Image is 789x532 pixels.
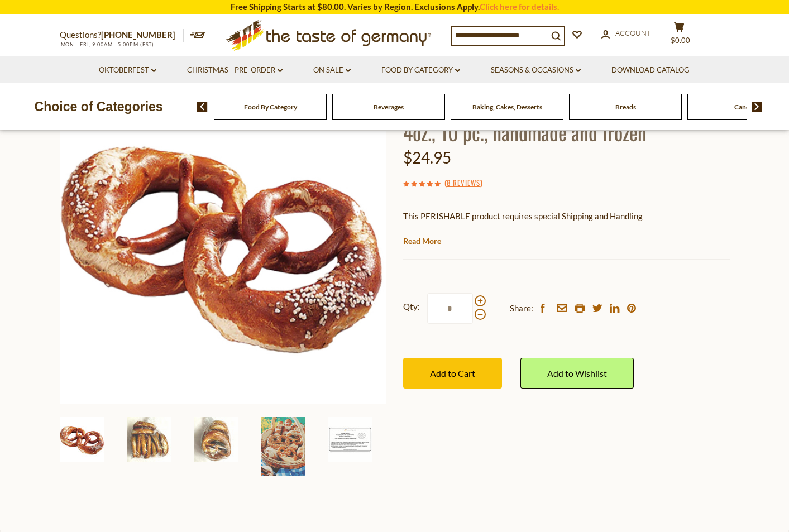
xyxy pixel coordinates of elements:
a: Breads [615,103,636,111]
img: Handmade Fresh Bavarian Beer Garden Pretzels [261,417,305,476]
img: next arrow [752,102,762,112]
img: previous arrow [197,102,208,112]
a: Oktoberfest [99,64,156,76]
p: Questions? [60,28,184,42]
a: Christmas - PRE-ORDER [187,64,283,76]
a: Download Catalog [611,64,690,76]
a: [PHONE_NUMBER] [101,30,175,40]
img: The Taste of Germany Bavarian Soft Pretzels, 4oz., 10 pc., handmade and frozen [127,417,171,462]
img: The Taste of Germany Bavarian Soft Pretzels, 4oz., 10 pc., handmade and frozen [60,417,104,462]
img: The Taste of Germany Bavarian Soft Pretzels, 4oz., 10 pc., handmade and frozen [194,417,238,462]
input: Qty: [427,293,473,324]
span: Add to Cart [430,368,475,378]
button: Add to Cart [403,358,502,389]
span: Account [615,28,651,37]
a: Food By Category [244,103,297,111]
span: $0.00 [671,36,690,45]
span: $24.95 [403,148,451,167]
img: The Taste of Germany Bavarian Soft Pretzels, 4oz., 10 pc., handmade and frozen [60,78,386,404]
a: On Sale [313,64,351,76]
a: Candy [734,103,753,111]
a: Beverages [374,103,404,111]
p: This PERISHABLE product requires special Shipping and Handling [403,209,730,223]
strong: Qty: [403,300,420,314]
a: Food By Category [381,64,460,76]
a: Click here for details. [480,2,559,12]
a: Account [601,27,651,40]
span: ( ) [444,177,482,188]
span: MON - FRI, 9:00AM - 5:00PM (EST) [60,41,155,47]
button: $0.00 [663,22,696,50]
span: Share: [510,301,533,315]
a: Seasons & Occasions [491,64,581,76]
h1: The Taste of Germany Bavarian Soft Pretzels, 4oz., 10 pc., handmade and frozen [403,94,730,145]
a: Add to Wishlist [520,358,634,389]
a: Baking, Cakes, Desserts [472,103,542,111]
a: Read More [403,236,441,247]
img: The Taste of Germany Bavarian Soft Pretzels, 4oz., 10 pc., handmade and frozen [328,417,372,462]
li: We will ship this product in heat-protective packaging and ice. [414,232,730,246]
a: 8 Reviews [447,177,480,189]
